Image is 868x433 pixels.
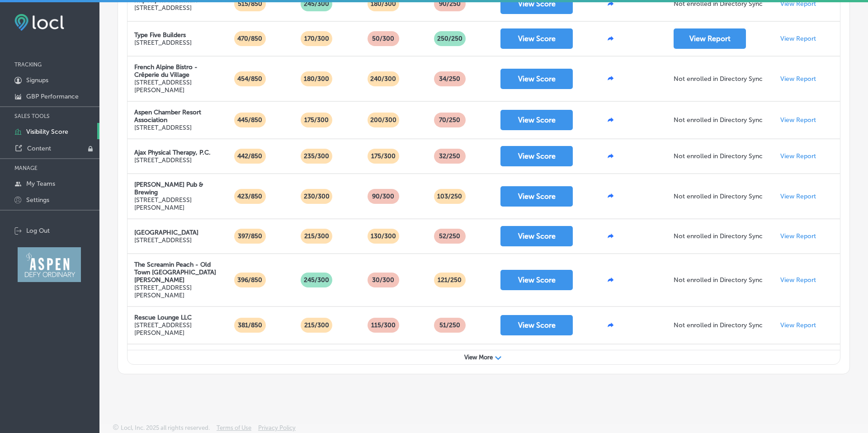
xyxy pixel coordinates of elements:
p: 381/850 [234,318,266,333]
p: [STREET_ADDRESS] [134,236,198,244]
p: 470/850 [234,31,266,46]
button: View Score [500,69,573,89]
p: 34 /250 [435,71,464,86]
strong: Rescue Lounge LLC [134,314,192,321]
button: View Score [500,28,573,49]
p: 90/300 [368,189,398,204]
p: [STREET_ADDRESS][PERSON_NAME] [134,284,221,299]
p: Log Out [26,227,50,235]
p: Not enrolled in Directory Sync [674,232,763,240]
p: [STREET_ADDRESS] [134,39,192,47]
p: 51 /250 [436,318,464,333]
p: 230/300 [300,189,333,204]
p: [STREET_ADDRESS][PERSON_NAME] [134,79,221,94]
a: View Report [780,116,816,124]
a: View Report [780,35,816,42]
strong: Ajax Physical Therapy, P.C. [134,149,211,156]
p: GBP Performance [26,93,79,100]
p: Not enrolled in Directory Sync [674,193,763,200]
p: 170/300 [301,31,333,46]
strong: French Alpine Bistro - Crêperie du Village [134,63,198,79]
p: 130/300 [367,229,400,244]
p: 30/300 [368,273,398,287]
p: Content [27,145,51,152]
p: Not enrolled in Directory Sync [674,276,763,284]
p: Not enrolled in Directory Sync [674,152,763,160]
p: [STREET_ADDRESS][PERSON_NAME] [134,321,221,337]
p: 250 /250 [434,31,466,46]
p: 397/850 [234,229,266,244]
p: Not enrolled in Directory Sync [674,75,763,83]
p: 175/300 [368,149,399,164]
p: [STREET_ADDRESS] [134,156,211,164]
p: Not enrolled in Directory Sync [674,321,763,329]
p: [STREET_ADDRESS] [134,4,198,12]
p: 32 /250 [435,149,464,164]
p: 103 /250 [434,189,466,204]
a: View Report [780,75,816,83]
p: 215/300 [301,229,333,244]
strong: Type Five Builders [134,31,186,39]
img: Aspen [18,247,81,282]
img: fda3e92497d09a02dc62c9cd864e3231.png [14,14,64,31]
button: View Score [500,110,573,130]
span: View More [464,354,493,361]
p: 70 /250 [435,113,464,127]
p: 423/850 [234,189,266,204]
strong: [PERSON_NAME] Pub & Brewing [134,181,203,196]
button: View Report [674,28,746,49]
p: [STREET_ADDRESS] [134,124,221,132]
a: View Report [780,193,816,200]
button: View Score [500,146,573,166]
p: 454/850 [234,71,266,86]
p: 180/300 [300,71,333,86]
strong: The Screamin Peach - Old Town [GEOGRAPHIC_DATA][PERSON_NAME] [134,261,216,284]
p: 215/300 [301,318,333,333]
button: View Score [500,186,573,207]
strong: [GEOGRAPHIC_DATA] [134,229,198,236]
p: Signups [26,76,48,84]
p: 121 /250 [434,273,465,287]
p: 115/300 [368,318,399,333]
button: View Score [500,315,573,335]
a: View Report [780,276,816,284]
a: View Report [780,232,816,240]
a: View Report [674,35,746,43]
p: Not enrolled in Directory Sync [674,116,763,124]
button: View Score [500,270,573,290]
p: Visibility Score [26,128,68,136]
p: 175/300 [301,113,332,127]
a: View Report [780,321,816,329]
p: My Teams [26,180,55,188]
p: Settings [26,196,49,204]
p: 200/300 [367,113,400,127]
p: 396/850 [234,273,266,287]
p: [STREET_ADDRESS][PERSON_NAME] [134,196,221,212]
strong: Aspen Chamber Resort Association [134,108,201,124]
p: 235/300 [300,149,333,164]
p: Locl, Inc. 2025 all rights reserved. [121,424,210,431]
p: 52 /250 [435,229,464,244]
p: 245/300 [300,273,333,287]
p: 445/850 [234,113,266,127]
button: View Score [500,226,573,246]
a: View Report [780,152,816,160]
p: 442/850 [234,149,266,164]
p: 240/300 [367,71,400,86]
